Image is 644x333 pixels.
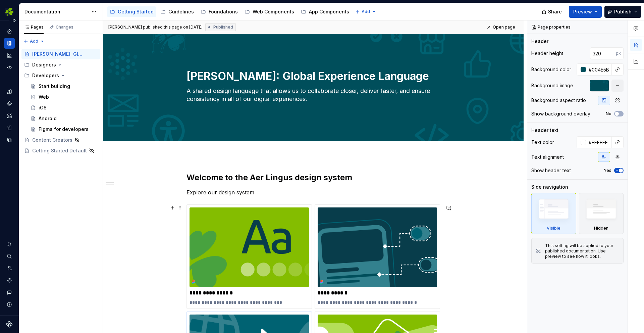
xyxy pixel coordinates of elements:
h2: Welcome to the Aer Lingus design system [186,172,440,183]
div: Visible [547,226,560,231]
div: Developers [21,70,100,81]
p: Explore our design system [186,188,440,196]
a: Content Creators [21,135,100,145]
button: Add [353,7,378,16]
a: Home [4,26,15,37]
a: Analytics [4,50,15,61]
button: Publish [604,6,641,18]
a: Data sources [4,135,15,145]
a: Storybook stories [4,123,15,133]
div: Designers [21,59,100,70]
div: Web Components [253,8,294,15]
div: Page tree [21,49,100,156]
img: 56b5df98-d96d-4d7e-807c-0afdf3bdaefa.png [5,8,13,16]
span: Add [362,9,370,14]
img: 37e4af7d-406d-4960-9125-f3bfd883d60c.png [318,207,437,287]
a: App Components [298,6,352,17]
button: Share [538,6,566,18]
div: Getting Started [118,8,154,15]
div: Background image [531,82,573,89]
div: Content Creators [32,137,72,143]
span: [PERSON_NAME] [108,25,142,30]
div: Web [39,94,49,100]
button: Contact support [4,287,15,298]
div: Foundations [209,8,238,15]
a: Foundations [198,6,240,17]
div: Background color [531,66,571,73]
div: Invite team [4,263,15,274]
a: Guidelines [158,6,197,17]
div: Header [531,38,548,45]
label: Yes [604,168,611,173]
a: Getting Started [107,6,156,17]
div: Changes [56,25,73,30]
div: This setting will be applied to your published documentation. Use preview to see how it looks. [545,243,619,259]
a: Settings [4,275,15,286]
a: Open page [484,22,518,32]
div: App Components [309,8,349,15]
div: Header height [531,50,563,57]
div: Getting Started Default [32,147,87,154]
span: Add [30,39,38,44]
div: Guidelines [168,8,194,15]
a: Design tokens [4,86,15,97]
input: Auto [586,136,612,148]
div: Code automation [4,62,15,73]
button: Preview [569,6,602,18]
span: Published [213,25,233,30]
div: Developers [32,72,59,79]
a: Documentation [4,38,15,49]
div: Show background overlay [531,110,590,117]
div: iOS [39,104,47,111]
div: Text alignment [531,154,564,160]
div: Side navigation [531,184,568,190]
a: [PERSON_NAME]: Global Experience Language [21,49,100,59]
div: Android [39,115,57,122]
textarea: [PERSON_NAME]: Global Experience Language [185,68,439,84]
button: Expand sidebar [9,16,19,25]
a: Figma for developers [28,124,100,135]
button: Add [21,37,47,46]
div: Header text [531,127,558,134]
a: Android [28,113,100,124]
input: Auto [586,63,612,76]
div: Figma for developers [39,126,89,133]
span: Open page [493,25,515,30]
div: Designers [32,61,56,68]
a: Web Components [242,6,297,17]
div: Start building [39,83,70,90]
div: [PERSON_NAME]: Global Experience Language [32,51,84,57]
button: Search ⌘K [4,251,15,261]
div: Page tree [107,5,352,18]
textarea: A shared design language that allows us to collaborate closer, deliver faster, and ensure consist... [185,86,439,112]
a: Components [4,98,15,109]
button: Notifications [4,239,15,249]
div: published this page on [DATE] [143,25,203,30]
svg: Supernova Logo [6,321,13,328]
div: Hidden [594,226,608,231]
a: iOS [28,102,100,113]
div: Pages [24,25,44,30]
a: Getting Started Default [21,145,100,156]
a: Web [28,92,100,102]
a: Assets [4,110,15,121]
span: Share [548,8,562,15]
p: px [616,51,621,56]
div: Hidden [579,193,624,234]
span: Publish [614,8,632,15]
div: Text color [531,139,554,146]
input: Auto [590,47,616,59]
